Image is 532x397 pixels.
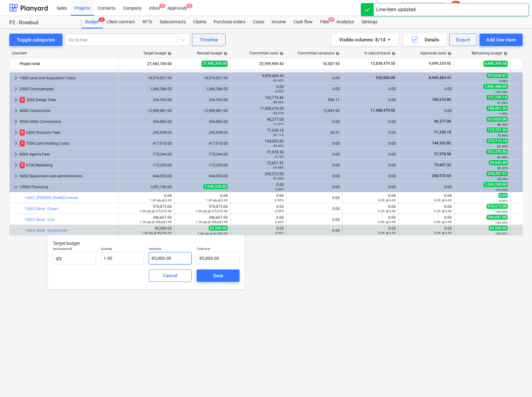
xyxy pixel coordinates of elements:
[456,36,470,44] div: Export
[189,16,210,28] div: Claims
[121,185,172,189] div: 1,051,740.00
[140,209,172,213] small: 1.00 qty @ 570,073.00
[499,79,508,83] small: 4.58%
[495,232,508,235] small: 100.00%
[289,163,340,167] div: 0.00
[12,129,20,136] span: keyboard_arrow_right
[289,59,340,69] div: 16,507.92
[289,130,340,135] div: 24.31
[497,177,508,181] small: 58.36%
[203,184,228,189] span: 1,049,240.00
[12,85,20,93] span: keyboard_arrow_right
[378,220,396,224] small: 0.00 @ 0.00
[177,87,228,91] div: 1,046,386.00
[177,109,228,113] div: 12,089,081.00
[156,16,189,28] a: Subcontracts
[289,174,340,178] div: 0.00
[200,36,218,44] div: Timeline
[487,138,508,143] span: 272,715.18
[497,101,508,105] small: 51.34%
[233,183,284,191] div: 0.00
[149,247,192,252] p: Unit price
[20,162,25,168] span: 2
[345,98,396,102] div: 0.00
[9,20,74,26] div: P2 - Rosebud
[25,207,58,211] a: 10002 Bank - Drawn
[434,231,452,235] small: 0.00 @ 0.00
[275,188,284,191] small: 0.00%
[206,198,228,202] small: 1.00 qty @ 0.00
[370,108,396,113] span: 11,908,479.50
[433,152,452,156] span: 31,978.50
[289,228,340,233] div: 0.00
[289,119,340,124] div: 0.00
[289,196,340,200] div: 0.00
[9,34,63,46] button: Toggle categories
[25,228,67,233] a: 10004 Bank - Established
[12,107,20,114] span: keyboard_arrow_right
[334,52,339,55] span: help
[12,96,20,104] span: keyboard_arrow_right
[103,16,139,28] a: Client contract
[192,34,226,46] button: Timeline
[431,174,452,178] span: 268,572.69
[121,119,172,124] div: 354,000.00
[121,109,172,113] div: 12,089,081.00
[273,133,284,137] small: 29.11%
[433,163,452,167] span: 72,607.52
[446,52,451,55] span: help
[275,220,284,224] small: 0.00%
[233,117,284,126] div: 40,377.00
[196,204,228,213] div: 570,073.00
[222,52,227,55] span: help
[289,109,340,113] div: 15,493.50
[289,141,340,146] div: 0.00
[273,177,284,180] small: 41.64%
[486,36,516,44] div: Add line-item
[197,269,240,282] button: Save
[20,160,116,170] div: 8100 Marketing
[487,117,508,122] span: 313,623.00
[186,4,193,8] span: 3
[20,149,116,159] div: 8000 Agents Fees
[177,152,228,156] div: 773,249.00
[495,210,508,213] small: 100.00%
[487,95,508,100] span: 171,759.14
[289,207,340,211] div: 0.00
[497,166,508,170] small: 35.32%
[431,97,452,102] span: 100,676.86
[401,185,452,189] div: 0.00
[20,129,25,135] span: 2
[487,149,508,154] span: 741,270.50
[358,16,381,28] a: Settings
[121,130,172,135] div: 245,058.00
[290,16,316,28] a: Cash flow
[163,272,177,280] div: Cancel
[20,106,116,116] div: 4000 Construction
[250,51,283,55] div: Committed costs
[273,122,284,126] small: 11.41%
[499,199,508,203] small: 0.00%
[20,59,116,69] div: Project total
[82,16,103,28] div: Budget
[495,90,508,94] small: 100.00%
[499,112,508,115] small: 1.49%
[20,95,116,105] div: 3000 Design Fees
[449,34,477,46] button: Export
[345,130,396,135] div: 0.00
[345,87,396,91] div: 0.00
[143,51,171,55] div: Target budget
[497,123,508,126] small: 88.59%
[275,209,284,213] small: 0.00%
[378,198,396,202] small: 0.00 @ 0.00
[233,85,284,93] div: 0.00
[25,217,54,222] a: 10003 Bank - Line
[345,163,396,167] div: 0.00
[12,161,20,169] span: keyboard_arrow_right
[431,141,452,145] span: 144,302.82
[345,141,396,146] div: 0.00
[375,76,396,80] span: 930,000.00
[139,16,156,28] a: RFTs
